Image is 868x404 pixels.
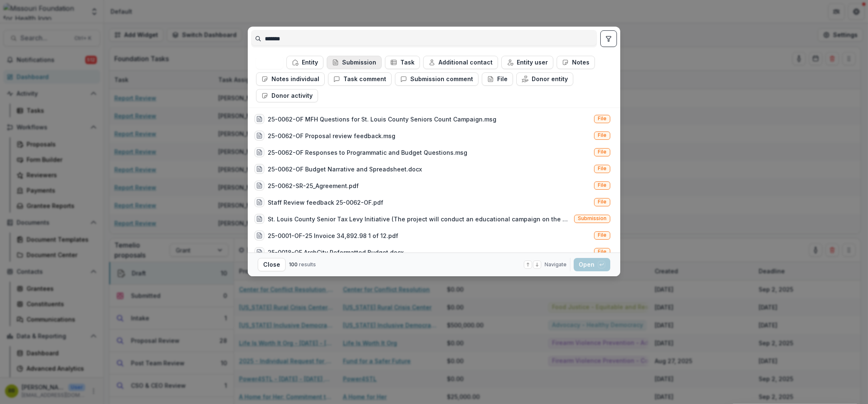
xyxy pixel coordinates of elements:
span: File [598,132,607,138]
button: All [256,56,283,69]
span: File [598,166,607,171]
div: Staff Review feedback 25-0062-OF.pdf [268,198,383,207]
span: File [598,199,607,205]
button: Entity [286,56,323,69]
button: File [482,72,513,86]
button: Close [258,258,286,271]
span: results [299,261,316,268]
button: Open [574,258,610,271]
div: 25-0018-OF ArchCity Reformatted Budget.docx [268,248,404,257]
div: 25-0062-OF Budget Narrative and Spreadsheet.docx [268,165,422,173]
button: Task comment [328,72,392,86]
div: 25-0062-OF Responses to Programmatic and Budget Questions.msg [268,148,467,157]
button: Donor entity [516,72,573,86]
button: toggle filters [600,30,617,47]
button: Additional contact [423,56,498,69]
span: Navigate [545,261,567,268]
span: File [598,232,607,238]
button: Submission [327,56,382,69]
div: St. Louis County Senior Tax Levy Initiative (The project will conduct an educational campaign on ... [268,215,571,223]
div: 25-0001-OF-25 Invoice 34,892.98 1 of 12.pdf [268,231,398,240]
button: Entity user [501,56,553,69]
div: 25-0062-SR-25_Agreement.pdf [268,181,359,190]
button: Submission comment [395,72,478,86]
div: 25-0062-OF MFH Questions for St. Louis County Seniors Count Campaign.msg [268,115,496,124]
button: Task [385,56,420,69]
span: 100 [289,261,298,268]
span: File [598,116,607,121]
span: File [598,249,607,255]
button: Donor activity [256,89,318,102]
span: Submission [578,216,607,221]
span: File [598,182,607,188]
button: Notes individual [256,72,325,86]
div: 25-0062-OF Proposal review feedback.msg [268,131,395,140]
span: File [598,149,607,155]
button: Notes [557,56,595,69]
